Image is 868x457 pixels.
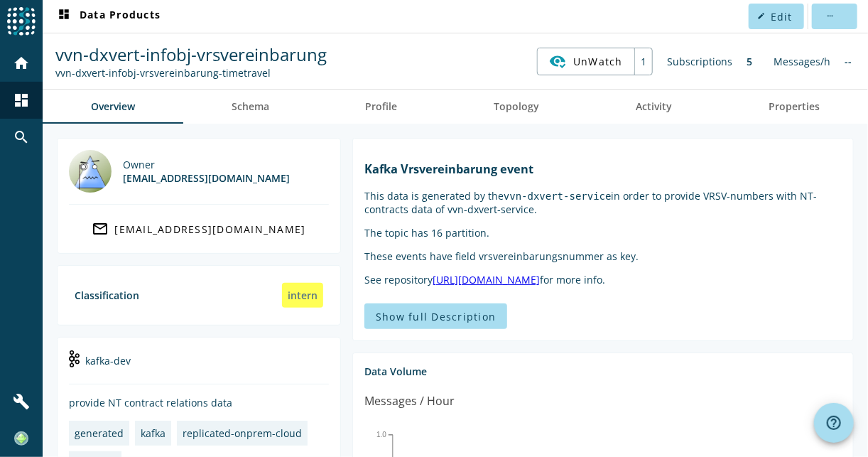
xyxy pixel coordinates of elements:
mat-icon: dashboard [13,92,30,109]
p: This data is generated by the in order to provide VRSV-numbers with NT-contracts data of vvn-dxve... [364,189,842,216]
mat-icon: edit [757,12,765,20]
span: Topology [494,102,539,112]
code: vvn-dxvert-service [504,190,612,202]
div: Messages/h [766,48,837,75]
div: replicated-onprem-cloud [183,426,302,440]
span: Data Products [55,8,161,25]
div: kafka-dev [69,349,329,385]
span: Activity [636,102,672,112]
img: kafka-dev [69,350,80,367]
h1: Kafka Vrsvereinbarung event [364,161,842,177]
mat-icon: dashboard [55,8,72,25]
mat-icon: home [13,55,30,72]
div: 5 [739,48,759,75]
div: generated [75,426,124,440]
span: Overview [91,102,135,112]
p: The topic has 16 partition. [364,226,842,240]
span: Edit [771,10,793,23]
mat-icon: mail_outline [92,220,109,237]
div: Data Volume [364,365,842,378]
a: [URL][DOMAIN_NAME] [433,273,540,286]
button: Show full Description [364,303,507,329]
div: kafka [141,426,166,440]
mat-icon: help_outline [825,414,842,431]
div: Owner [123,158,290,171]
p: See repository for more info. [364,273,842,286]
div: Classification [75,289,139,302]
mat-icon: more_horiz [826,12,834,20]
button: UnWatch [538,48,634,74]
div: [EMAIL_ADDRESS][DOMAIN_NAME] [115,222,306,236]
span: Show full Description [376,310,496,323]
div: No information [837,48,859,75]
span: Properties [769,102,820,112]
span: Schema [232,102,269,112]
div: provide NT contract relations data [69,396,329,409]
img: lotus@mobi.ch [69,150,112,193]
a: [EMAIL_ADDRESS][DOMAIN_NAME] [69,216,329,242]
img: spoud-logo.svg [7,7,36,36]
span: UnWatch [573,49,623,74]
button: Edit [749,4,804,29]
div: Subscriptions [660,48,739,75]
div: Kafka Topic: vvn-dxvert-infobj-vrsvereinbarung-timetravel [55,66,327,80]
div: intern [282,283,323,308]
span: vvn-dxvert-infobj-vrsvereinbarung [55,43,327,66]
div: Messages / Hour [364,392,455,410]
text: 1.0 [376,431,386,439]
div: 1 [634,48,652,75]
mat-icon: search [13,129,30,146]
img: 8012e1343bfd457310dd09ccc386588a [14,431,28,446]
button: Data Products [50,4,166,29]
span: Profile [366,102,398,112]
p: These events have field vrsvereinbarungsnummer as key. [364,249,842,263]
mat-icon: build [13,393,30,410]
div: [EMAIL_ADDRESS][DOMAIN_NAME] [123,171,290,185]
